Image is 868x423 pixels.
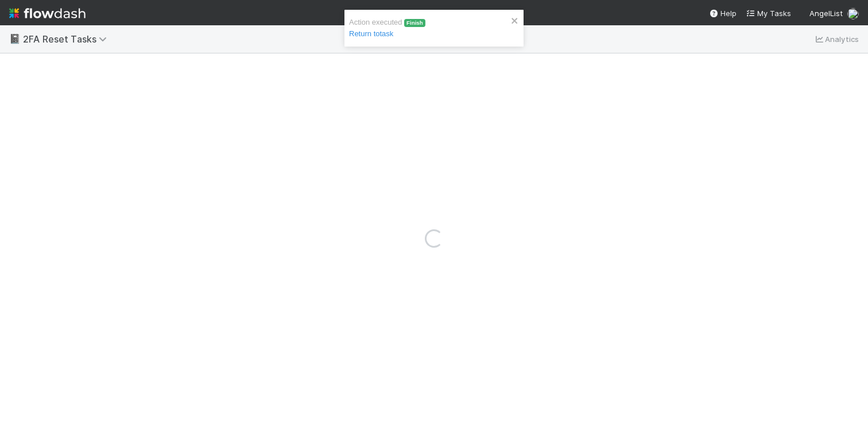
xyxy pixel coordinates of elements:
span: My Tasks [746,9,791,18]
span: 2FA Reset Tasks [23,33,113,45]
div: Help [709,7,737,19]
a: Analytics [813,32,859,46]
span: Finish [404,19,425,28]
span: AngelList [809,9,843,18]
span: Action executed [349,18,425,38]
a: Return totask [349,29,393,38]
img: logo-inverted-e16ddd16eac7371096b0.svg [9,3,86,23]
span: 📓 [9,34,21,44]
button: close [511,14,519,26]
a: My Tasks [746,7,791,19]
img: avatar_a8b9208c-77c1-4b07-b461-d8bc701f972e.png [847,8,859,20]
